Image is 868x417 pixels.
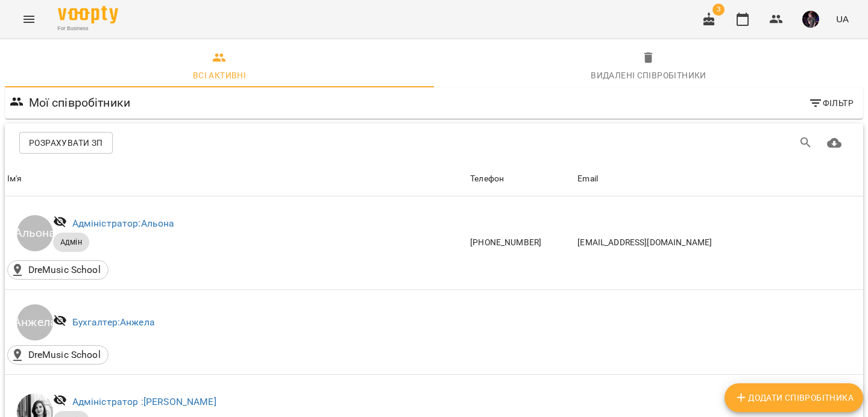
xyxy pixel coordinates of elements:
span: Ім'я [7,172,465,186]
span: For Business [58,25,118,33]
p: DreMusic School [28,263,101,277]
div: Телефон [470,172,504,186]
td: [EMAIL_ADDRESS][DOMAIN_NAME] [575,196,863,290]
a: Бухгалтер:Анжела [72,316,155,328]
span: Email [577,172,861,186]
div: Видалені cпівробітники [591,68,706,83]
div: DreMusic School() [7,345,108,365]
button: Додати співробітника [725,383,863,412]
td: [PHONE_NUMBER] [468,196,575,290]
div: Sort [470,172,504,186]
img: Voopty Logo [58,6,118,24]
div: Альона [17,215,53,251]
span: 3 [712,4,725,16]
div: Sort [577,172,598,186]
span: Фільтр [808,96,854,110]
div: Анжела [17,304,53,340]
span: Додати співробітника [734,390,854,405]
button: Завантажити CSV [820,128,849,157]
span: Адмін [53,237,89,248]
button: Розрахувати ЗП [19,132,113,154]
h6: Мої співробітники [29,93,131,112]
div: Ім'я [7,172,22,186]
div: Table Toolbar [5,124,863,162]
a: Адміністратор :[PERSON_NAME] [72,396,216,407]
button: UA [831,8,854,30]
a: Адміністратор:Альона [72,218,175,229]
span: UA [836,13,849,25]
span: Розрахувати ЗП [29,136,103,150]
div: Email [577,172,598,186]
p: DreMusic School [28,348,101,362]
button: Пошук [791,128,820,157]
img: 8276bec19c5157bc2c622fc3527ef7c3.png [802,11,819,28]
span: Телефон [470,172,573,186]
button: Фільтр [804,92,858,114]
div: Sort [7,172,22,186]
div: Всі активні [193,68,246,83]
button: Menu [14,5,43,34]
